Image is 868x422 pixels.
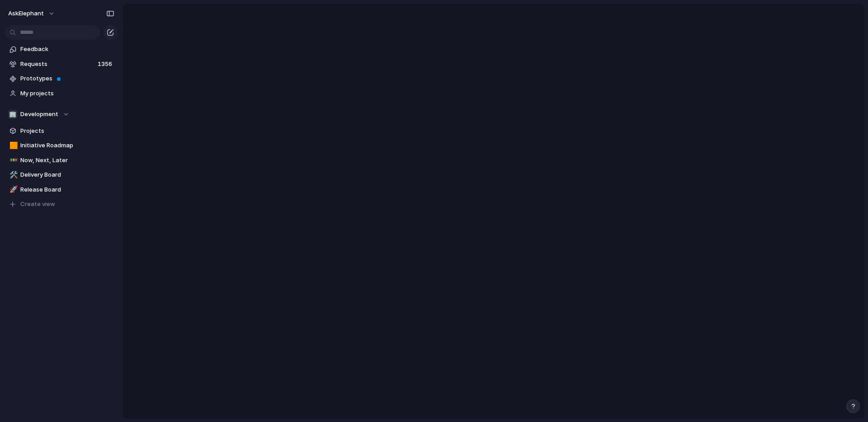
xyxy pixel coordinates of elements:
[20,110,58,119] span: Development
[8,9,44,18] span: AskElephant
[9,155,16,165] div: 🚥
[8,141,17,150] button: 🟧
[5,168,118,182] a: 🛠️Delivery Board
[20,89,114,98] span: My projects
[5,154,118,167] a: 🚥Now, Next, Later
[98,60,114,69] span: 1356
[5,42,118,56] a: Feedback
[8,156,17,165] button: 🚥
[20,200,55,209] span: Create view
[5,197,118,211] button: Create view
[20,45,114,54] span: Feedback
[20,60,95,69] span: Requests
[9,141,16,151] div: 🟧
[20,74,114,83] span: Prototypes
[20,170,114,179] span: Delivery Board
[20,185,114,194] span: Release Board
[20,141,114,150] span: Initiative Roadmap
[9,170,16,180] div: 🛠️
[5,72,118,85] a: Prototypes
[5,124,118,138] a: Projects
[8,110,17,119] div: 🏢
[5,57,118,71] a: Requests1356
[20,127,114,136] span: Projects
[4,6,60,21] button: AskElephant
[8,185,17,194] button: 🚀
[5,87,118,100] a: My projects
[20,156,114,165] span: Now, Next, Later
[5,139,118,152] a: 🟧Initiative Roadmap
[8,170,17,179] button: 🛠️
[5,108,118,121] button: 🏢Development
[9,184,16,195] div: 🚀
[5,183,118,197] a: 🚀Release Board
